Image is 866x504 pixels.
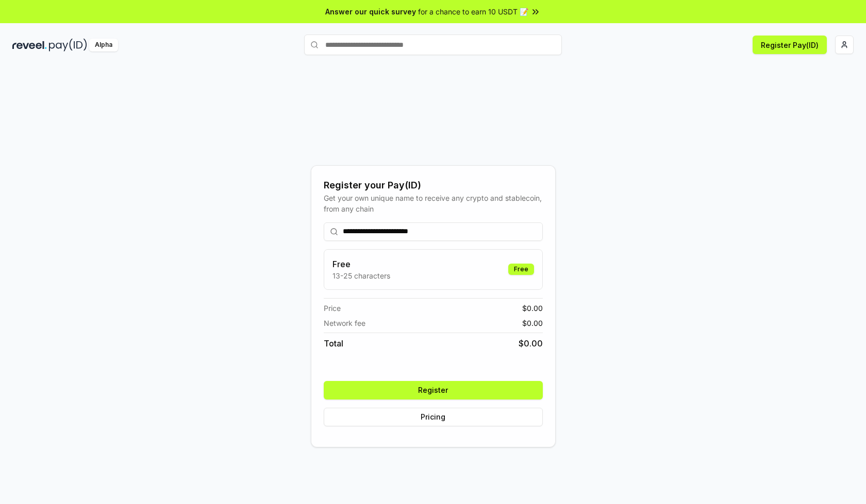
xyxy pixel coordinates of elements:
div: Alpha [89,39,118,51]
span: Price [324,303,341,314]
span: Answer our quick survey [325,6,416,17]
div: Free [508,264,534,275]
span: $ 0.00 [519,337,543,350]
img: reveel_dark [12,39,47,51]
span: Network fee [324,318,365,328]
button: Register [324,381,543,399]
img: pay_id [49,39,87,51]
button: Register Pay(ID) [753,36,827,54]
span: for a chance to earn 10 USDT 📝 [418,6,528,17]
span: Total [324,337,343,350]
button: Pricing [324,408,543,426]
span: $ 0.00 [522,303,543,314]
h3: Free [332,258,390,270]
span: $ 0.00 [522,318,543,328]
div: Register your Pay(ID) [324,178,543,193]
p: 13-25 characters [332,270,390,281]
div: Get your own unique name to receive any crypto and stablecoin, from any chain [324,193,543,214]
